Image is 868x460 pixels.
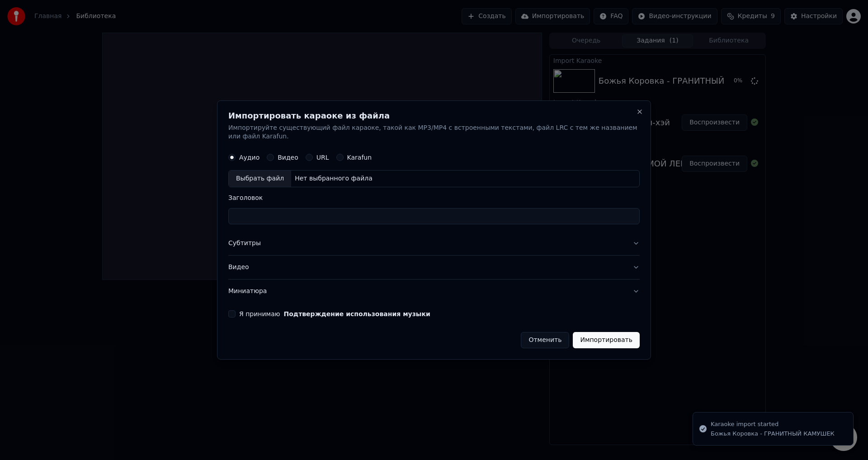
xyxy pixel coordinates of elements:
button: Миниатюра [228,280,640,303]
button: Видео [228,256,640,279]
label: Заголовок [228,195,640,201]
label: Видео [278,155,298,161]
p: Импортируйте существующий файл караоке, такой как MP3/MP4 с встроенными текстами, файл LRC с тем ... [228,123,640,142]
label: Аудио [239,155,259,161]
button: Я принимаю [284,311,430,317]
h2: Импортировать караоке из файла [228,112,640,120]
div: Выбрать файл [229,171,291,187]
button: Субтитры [228,232,640,256]
label: Karafun [347,155,372,161]
button: Отменить [521,332,569,348]
label: URL [316,155,329,161]
button: Импортировать [573,332,640,348]
div: Нет выбранного файла [291,175,376,184]
label: Я принимаю [239,311,430,317]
